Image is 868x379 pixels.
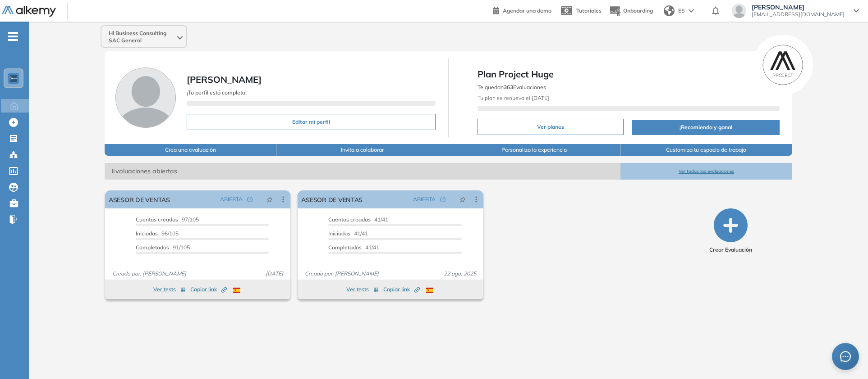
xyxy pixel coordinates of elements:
[440,270,480,278] span: 22 ago. 2025
[609,1,653,21] button: Onboarding
[136,244,190,251] span: 91/105
[328,244,379,251] span: 41/41
[840,351,851,362] span: message
[328,230,350,237] span: Iniciadas
[136,230,179,237] span: 96/105
[190,284,227,295] button: Copiar link
[187,89,247,96] span: ¡Tu perfil está completo!
[478,84,546,90] span: Te quedan Evaluaciones
[262,270,287,278] span: [DATE]
[709,208,752,254] button: Crear Evaluación
[426,288,433,293] img: ESP
[752,4,845,11] span: [PERSON_NAME]
[478,119,624,135] button: Ver planes
[504,84,513,90] b: 363
[328,230,368,237] span: 41/41
[383,284,420,295] button: Copiar link
[620,144,792,156] button: Customiza tu espacio de trabajo
[530,95,549,101] b: [DATE]
[328,216,371,223] span: Cuentas creadas
[153,284,186,295] button: Ver tests
[328,216,388,223] span: 41/41
[233,288,240,293] img: ESP
[136,216,178,223] span: Cuentas creadas
[109,190,170,208] a: ASESOR DE VENTAS
[478,95,549,101] span: Tu plan se renueva el
[105,144,276,156] button: Crea una evaluación
[109,270,190,278] span: Creado por: [PERSON_NAME]
[623,7,653,14] span: Onboarding
[260,192,280,207] button: pushpin
[8,36,18,37] i: -
[664,5,675,16] img: world
[187,114,436,130] button: Editar mi perfil
[503,7,551,14] span: Agendar una demo
[115,68,176,128] img: Foto de perfil
[328,244,362,251] span: Completados
[2,6,56,17] img: Logo
[478,68,780,81] span: Plan Project Huge
[105,163,620,180] span: Evaluaciones abiertas
[136,230,158,237] span: Iniciadas
[301,270,382,278] span: Creado por: [PERSON_NAME]
[247,197,253,202] span: check-circle
[678,7,685,15] span: ES
[689,9,694,13] img: arrow
[576,7,602,14] span: Tutoriales
[752,11,845,18] span: [EMAIL_ADDRESS][DOMAIN_NAME]
[136,216,199,223] span: 97/105
[301,190,363,208] a: ASESOR DE VENTAS
[459,196,466,203] span: pushpin
[10,75,17,82] img: https://assets.alkemy.org/workspaces/1802/d452bae4-97f6-47ab-b3bf-1c40240bc960.jpg
[190,285,227,293] span: Copiar link
[276,144,448,156] button: Invita a colaborar
[136,244,169,251] span: Completados
[413,195,436,203] span: ABIERTA
[620,163,792,180] button: Ver todas las evaluaciones
[448,144,620,156] button: Personaliza la experiencia
[383,285,420,293] span: Copiar link
[440,197,445,202] span: check-circle
[632,120,780,135] button: ¡Recomienda y gana!
[453,192,473,207] button: pushpin
[346,284,379,295] button: Ver tests
[109,30,175,44] span: Hl Business Consulting SAC General
[709,246,752,254] span: Crear Evaluación
[493,5,551,15] a: Agendar una demo
[220,195,243,203] span: ABIERTA
[266,196,273,203] span: pushpin
[187,74,262,85] span: [PERSON_NAME]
